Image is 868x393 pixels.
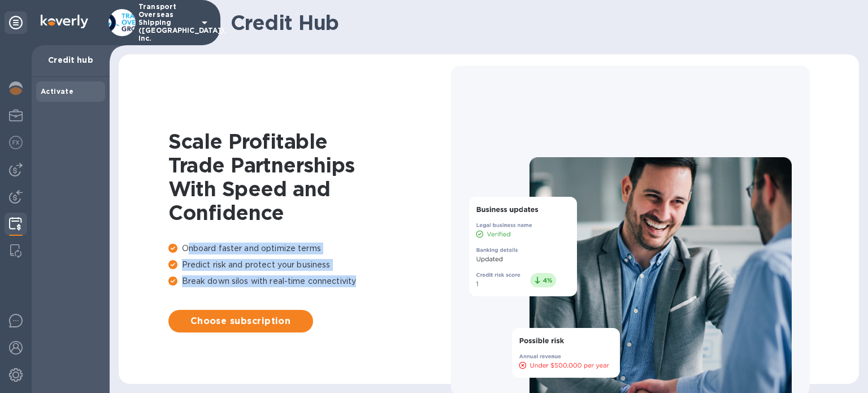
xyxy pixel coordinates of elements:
[41,87,73,96] b: Activate
[168,129,451,224] h1: Scale Profitable Trade Partnerships With Speed and Confidence
[177,314,304,328] span: Choose subscription
[41,54,101,66] p: Credit hub
[168,310,313,332] button: Choose subscription
[5,11,27,34] div: Unpin categories
[41,15,88,28] img: Logo
[9,136,23,149] img: Foreign exchange
[168,275,451,287] p: Break down silos with real-time connectivity
[168,259,451,271] p: Predict risk and protect your business
[9,217,22,231] img: Credit hub
[138,3,195,42] p: Transport Overseas Shipping ([GEOGRAPHIC_DATA]), Inc.
[168,243,451,254] p: Onboard faster and optimize terms
[9,109,23,122] img: My Profile
[231,11,850,34] h1: Credit Hub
